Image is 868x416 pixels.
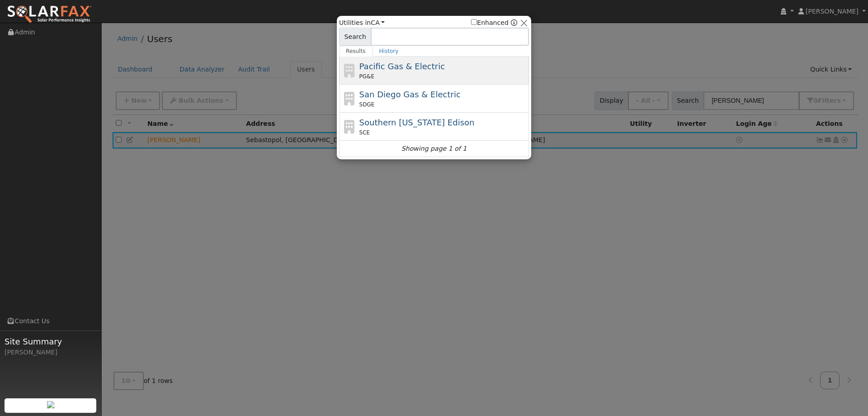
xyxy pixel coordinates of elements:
[5,335,97,348] span: Site Summary
[339,46,373,57] a: Results
[359,100,375,109] span: SDGE
[5,348,97,357] div: [PERSON_NAME]
[373,46,406,57] a: History
[7,5,92,24] img: SolarFax
[359,118,475,127] span: Southern [US_STATE] Edison
[359,90,461,99] span: San Diego Gas & Electric
[47,401,54,408] img: retrieve
[339,28,371,46] span: Search
[401,144,467,153] i: Showing page 1 of 1
[359,129,370,137] span: SCE
[359,72,374,81] span: PG&E
[511,19,517,26] a: Enhanced Providers
[359,62,445,71] span: Pacific Gas & Electric
[371,19,385,26] a: CA
[471,18,517,28] span: Show enhanced providers
[806,8,859,15] span: [PERSON_NAME]
[471,18,509,28] label: Enhanced
[471,19,477,25] input: Enhanced
[339,18,385,28] span: Utilities in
